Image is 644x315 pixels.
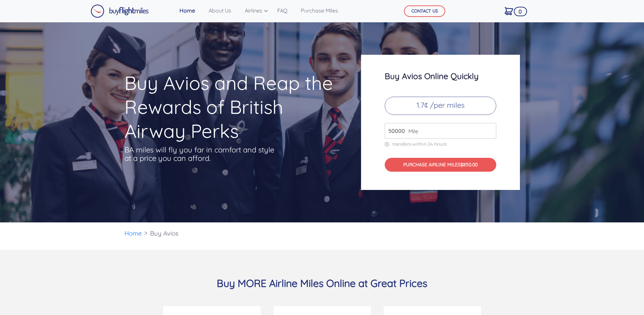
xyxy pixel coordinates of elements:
[124,71,335,143] h1: Buy Avios and Reap the Rewards of British Airway Perks
[124,146,277,163] p: BA miles will fly you far in comfort and style at a price you can afford.
[502,4,516,18] a: 0
[385,97,496,115] p: 1.7¢ /per miles
[298,4,341,17] a: Purchase Miles
[91,3,149,20] a: Buy Flight Miles Logo
[177,4,198,17] a: Home
[404,5,445,17] button: CONTACT US
[385,158,496,172] button: PURCHASE AIRLINE MILES$850.00
[124,229,142,237] a: Home
[460,162,478,168] span: $850.00
[505,7,513,15] img: Cart
[405,127,418,135] span: Mile
[242,4,266,17] a: Airlines
[514,7,527,16] span: 0
[147,222,182,244] li: Buy Avios
[124,277,520,290] h3: Buy MORE Airline Miles Online at Great Prices
[385,72,496,80] h3: Buy Avios Online Quickly
[275,4,290,17] a: FAQ
[385,141,496,147] p: transfers within 24 hours
[206,4,234,17] a: About Us
[91,4,149,18] img: Buy Flight Miles Logo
